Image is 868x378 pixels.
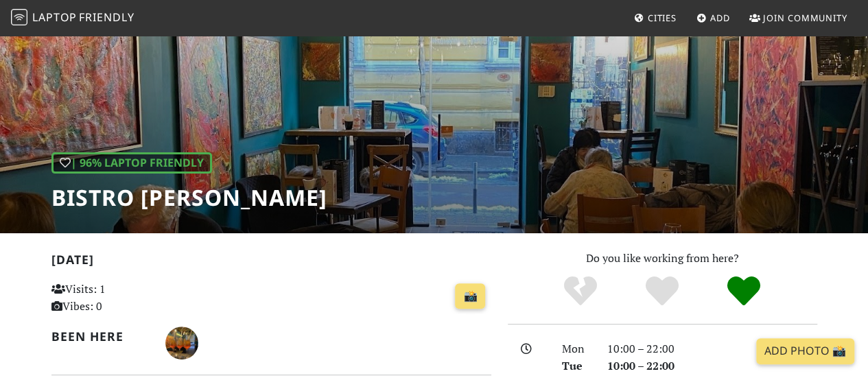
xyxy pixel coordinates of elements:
[51,281,187,316] p: Visits: 1 Vibes: 0
[165,327,198,359] img: 3350-velina.jpg
[599,357,825,375] div: 10:00 – 22:00
[11,6,134,30] a: LaptopFriendly LaptopFriendly
[11,9,27,25] img: LaptopFriendly
[51,252,491,272] h2: [DATE]
[622,274,703,309] div: Yes
[691,5,736,30] a: Add
[703,274,784,309] div: Definitely!
[763,12,847,24] span: Join Community
[540,274,622,309] div: No
[51,152,212,174] div: | 96% Laptop Friendly
[744,5,853,30] a: Join Community
[508,250,817,268] p: Do you like working from here?
[165,334,198,349] span: Velina Milcheva
[51,185,327,211] h1: Bistro [PERSON_NAME]
[455,283,485,309] a: 📸
[554,340,599,358] div: Mon
[79,10,134,25] span: Friendly
[648,12,677,24] span: Cities
[554,357,599,375] div: Tue
[710,12,730,24] span: Add
[629,5,682,30] a: Cities
[599,340,825,358] div: 10:00 – 22:00
[32,10,77,25] span: Laptop
[51,329,149,344] h2: Been here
